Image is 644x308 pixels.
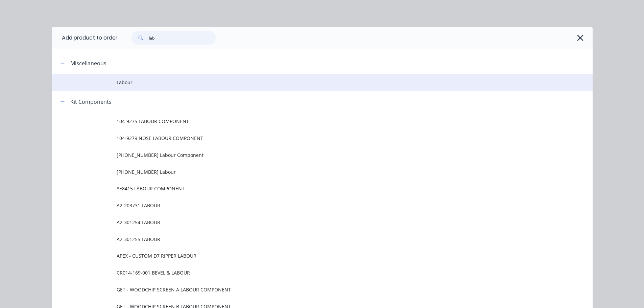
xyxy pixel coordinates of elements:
span: [PHONE_NUMBER] Labour Component [117,151,497,159]
input: Search... [149,31,216,45]
div: Kit Components [70,98,112,106]
span: GET - WOODCHIP SCREEN A LABOUR COMPONENT [117,286,497,293]
span: CR014-169-001 BEVEL & LABOUR [117,269,497,276]
span: APEX - CUSTOM D7 RIPPER LABOUR [117,252,497,259]
span: Labour [117,79,497,86]
span: [PHONE_NUMBER] Labour [117,168,497,175]
div: Add product to order [52,27,118,49]
span: A2-203731 LABOUR [117,202,497,209]
span: 104-9275 LABOUR COMPONENT [117,118,497,125]
div: Miscellaneous [70,59,106,67]
span: A2-301255 LABOUR [117,236,497,243]
span: 104-9279 NOSE LABOUR COMPONENT [117,135,497,142]
span: 8E8415 LABOUR COMPONENT [117,185,497,192]
span: A2-301254 LABOUR [117,219,497,226]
